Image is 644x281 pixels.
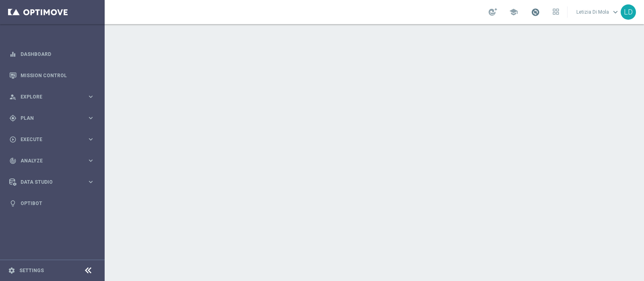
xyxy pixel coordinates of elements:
span: Analyze [21,158,87,163]
span: Explore [21,94,87,99]
a: Optibot [21,193,95,214]
button: lightbulb Optibot [9,200,95,207]
span: Data Studio [21,180,87,185]
i: keyboard_arrow_right [87,157,95,164]
div: Analyze [9,157,87,164]
button: person_search Explore keyboard_arrow_right [9,94,95,100]
div: Dashboard [9,43,95,65]
span: Plan [21,116,87,121]
a: Mission Control [21,65,95,86]
button: gps_fixed Plan keyboard_arrow_right [9,115,95,121]
i: person_search [9,93,17,101]
button: Data Studio keyboard_arrow_right [9,179,95,185]
a: Settings [19,268,44,273]
span: Execute [21,137,87,142]
i: keyboard_arrow_right [87,93,95,101]
a: Dashboard [21,43,95,65]
div: Optibot [9,193,95,214]
i: keyboard_arrow_right [87,178,95,186]
button: equalizer Dashboard [9,51,95,57]
button: track_changes Analyze keyboard_arrow_right [9,158,95,164]
div: Mission Control [9,65,95,86]
div: Plan [9,115,87,122]
i: equalizer [9,51,17,58]
button: play_circle_outline Execute keyboard_arrow_right [9,136,95,143]
span: keyboard_arrow_down [611,8,620,16]
i: play_circle_outline [9,136,17,143]
i: keyboard_arrow_right [87,114,95,122]
div: LD [621,4,636,20]
span: school [509,8,518,16]
i: track_changes [9,157,17,164]
button: Mission Control [9,72,95,79]
i: gps_fixed [9,115,17,122]
i: lightbulb [9,200,17,207]
div: Data Studio [9,178,87,186]
i: keyboard_arrow_right [87,135,95,143]
div: Explore [9,93,87,101]
i: settings [8,267,15,274]
div: Execute [9,136,87,143]
a: Letizia Di Molakeyboard_arrow_down [576,6,621,18]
